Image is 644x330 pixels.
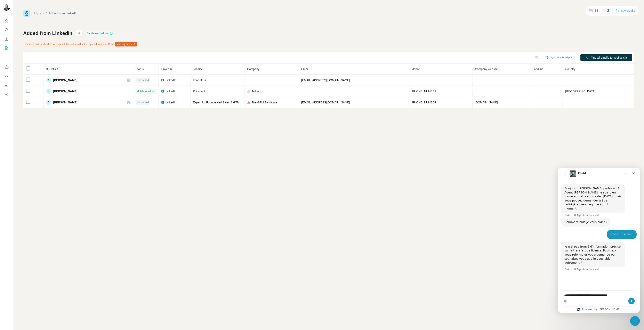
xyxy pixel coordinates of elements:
[595,8,598,13] p: 38
[3,44,10,52] button: My lists
[301,101,350,104] span: [EMAIL_ADDRESS][DOMAIN_NAME]
[136,67,144,71] span: Status
[411,101,437,104] span: [PHONE_NUMBER]
[565,67,575,71] span: Country
[137,78,149,82] span: Not started
[3,35,10,43] button: Enrich CSV
[3,26,10,34] button: Search
[46,11,47,15] li: /
[166,89,176,93] span: LinkedIn
[3,91,10,98] button: Feedback
[49,11,78,15] div: Added from LinkedIn
[23,41,138,48] div: Phone (Landline) field is not mapped, this value will not be synced with your CRM
[137,101,149,104] span: Not started
[53,100,77,104] span: [PERSON_NAME]
[193,90,205,93] span: Président
[247,101,250,104] img: company-logo
[46,100,51,105] div: B
[3,64,10,71] button: Use Surfe on LinkedIn
[580,54,632,61] button: Find all emails & mobiles (3)
[616,8,635,14] button: Buy credits
[591,56,627,60] span: Find all emails & mobiles (3)
[532,67,543,71] span: Landline
[565,90,595,93] span: [GEOGRAPHIC_DATA]
[193,67,203,71] span: Job title
[3,82,10,89] button: Dashboard
[193,79,206,82] span: Fondateur
[23,30,72,37] h1: Added from LinkedIn
[161,67,172,71] span: LinkedIn
[115,42,137,46] button: Map my fields
[3,17,10,25] button: Quick start
[301,67,308,71] span: Email
[630,316,640,326] iframe: Intercom live chat
[411,90,437,93] span: [PHONE_NUMBER]
[46,78,51,83] div: A
[53,78,77,82] span: [PERSON_NAME]
[607,8,609,13] p: 2
[411,67,420,71] span: Mobile
[46,89,51,94] div: L
[53,89,77,93] span: [PERSON_NAME]
[542,54,578,61] button: Sync all to HubSpot (3)
[475,101,498,104] span: [DOMAIN_NAME]
[3,4,10,11] img: Avatar
[301,79,350,82] span: [EMAIL_ADDRESS][DOMAIN_NAME]
[247,67,259,71] span: Company
[252,100,277,104] span: The GTM Syndicate
[161,101,164,104] img: LinkedIn logo
[46,67,58,71] span: 3 Profiles
[161,79,164,82] img: LinkedIn logo
[558,168,640,313] iframe: Intercom live chat
[252,89,261,93] span: Talltech
[166,78,176,82] span: LinkedIn
[475,67,498,71] span: Company website
[23,10,30,17] img: Surfe Logo
[161,90,164,93] img: LinkedIn logo
[3,73,10,80] button: Use Surfe API
[193,101,240,104] span: Expert for Founder-led Sales & GTM
[137,89,151,93] span: Mobile found
[86,31,114,36] div: Enrichment is done
[166,100,176,104] span: LinkedIn
[34,12,44,15] a: My lists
